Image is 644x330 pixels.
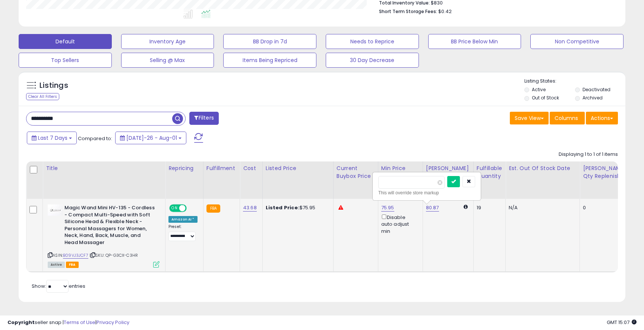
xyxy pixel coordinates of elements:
[379,8,437,15] b: Short Term Storage Fees:
[40,80,68,91] h5: Listings
[381,204,394,212] a: 75.95
[223,34,316,49] button: BB Drop in 7d
[381,213,417,235] div: Disable auto adjust min
[580,161,629,199] th: Please note that this number is a calculation based on your required days of coverage and your ve...
[532,86,546,93] label: Active
[266,204,300,211] b: Listed Price:
[426,204,439,212] a: 80.87
[607,319,637,326] span: 2025-08-10 15:07 GMT
[26,93,59,100] div: Clear All Filters
[583,95,603,101] label: Archived
[168,164,200,172] div: Repricing
[121,34,214,49] button: Inventory Age
[586,112,618,124] button: Actions
[509,164,577,172] div: Est. Out Of Stock Date
[19,34,112,49] button: Default
[66,262,79,268] span: FBA
[64,204,155,248] b: Magic Wand Mini HV-135 - Cordless - Compact Multi-Speed with Soft Silicone Head & Flexible Neck -...
[266,204,328,211] div: $75.95
[266,164,330,172] div: Listed Price
[428,34,521,49] button: BB Price Below Min
[168,224,198,241] div: Preset:
[326,53,419,68] button: 30 Day Decrease
[524,78,625,85] p: Listing States:
[583,86,610,93] label: Deactivated
[115,132,186,144] button: [DATE]-26 - Aug-01
[583,204,623,211] div: 0
[378,189,475,197] div: This will override store markup
[477,164,502,180] div: Fulfillable Quantity
[583,164,626,180] div: [PERSON_NAME] Qty Replenish
[381,164,420,172] div: Min Price
[121,53,214,68] button: Selling @ Max
[532,95,559,101] label: Out of Stock
[337,164,375,180] div: Current Buybox Price
[27,132,77,144] button: Last 7 Days
[126,134,177,142] span: [DATE]-26 - Aug-01
[78,135,112,142] span: Compared to:
[32,283,85,290] span: Show: entries
[48,262,65,268] span: All listings currently available for purchase on Amazon
[189,112,218,125] button: Filters
[243,204,257,212] a: 43.68
[48,204,160,267] div: ASIN:
[168,216,198,223] div: Amazon AI *
[38,134,67,142] span: Last 7 Days
[426,164,470,172] div: [PERSON_NAME]
[170,205,179,212] span: ON
[7,319,129,326] div: seller snap | |
[19,53,112,68] button: Top Sellers
[89,252,138,258] span: | SKU: QP-G3CX-C3HR
[223,53,316,68] button: Items Being Repriced
[63,252,88,259] a: B09VJ3JCF7
[7,319,35,326] strong: Copyright
[510,112,549,124] button: Save View
[438,8,452,15] span: $0.42
[555,114,578,122] span: Columns
[97,319,129,326] a: Privacy Policy
[559,151,618,158] div: Displaying 1 to 1 of 1 items
[46,164,162,172] div: Title
[243,164,259,172] div: Cost
[550,112,585,124] button: Columns
[530,34,624,49] button: Non Competitive
[186,205,198,212] span: OFF
[206,164,237,172] div: Fulfillment
[206,204,220,213] small: FBA
[326,34,419,49] button: Needs to Reprice
[477,204,500,211] div: 19
[64,319,95,326] a: Terms of Use
[509,204,574,211] p: N/A
[48,204,63,216] img: 21geLEI-gWL._SL40_.jpg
